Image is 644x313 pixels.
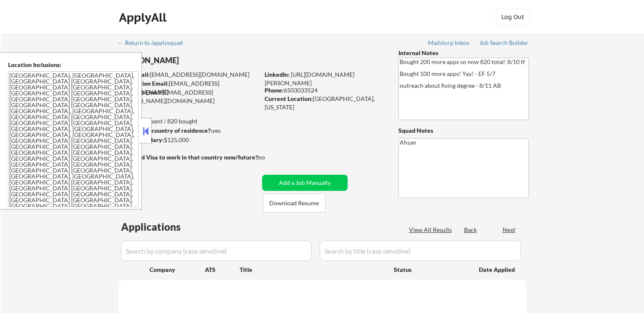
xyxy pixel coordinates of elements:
[428,40,470,46] div: Mailslurp Inbox
[118,126,257,135] div: yes
[119,88,259,105] div: [EMAIL_ADDRESS][PERSON_NAME][DOMAIN_NAME]
[428,39,470,48] a: Mailslurp Inbox
[119,154,260,161] strong: Will need Visa to work in that country now/future?:
[118,40,191,46] div: ← Return to /applysquad
[121,222,205,232] div: Applications
[496,8,530,25] button: Log Out
[265,95,384,111] div: [GEOGRAPHIC_DATA], [US_STATE]
[118,127,212,134] strong: Can work in country of residence?:
[479,40,529,46] div: Job Search Builder
[409,226,454,234] div: View All Results
[205,265,240,274] div: ATS
[265,86,384,95] div: 6503033524
[503,226,516,234] div: Next
[119,70,259,79] div: [EMAIL_ADDRESS][DOMAIN_NAME]
[320,240,521,261] input: Search by title (case sensitive)
[119,10,169,25] div: ApplyAll
[398,126,529,135] div: Squad Notes
[258,153,282,162] div: no
[118,136,259,144] div: $125,000
[398,49,529,57] div: Internal Notes
[119,79,259,96] div: [EMAIL_ADDRESS][DOMAIN_NAME]
[118,39,191,48] a: ← Return to /applysquad
[121,240,312,261] input: Search by company (case sensitive)
[8,61,138,69] div: Location Inclusions:
[118,117,259,126] div: 686 sent / 820 bought
[265,71,290,78] strong: LinkedIn:
[265,87,284,94] strong: Phone:
[479,265,516,274] div: Date Applied
[464,226,478,234] div: Back
[240,265,386,274] div: Title
[119,55,293,66] div: [PERSON_NAME]
[394,262,467,277] div: Status
[479,39,529,48] a: Job Search Builder
[265,71,354,87] a: [URL][DOMAIN_NAME][PERSON_NAME]
[263,193,326,212] button: Download Resume
[149,265,205,274] div: Company
[262,175,348,191] button: Add a Job Manually
[265,95,313,102] strong: Current Location:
